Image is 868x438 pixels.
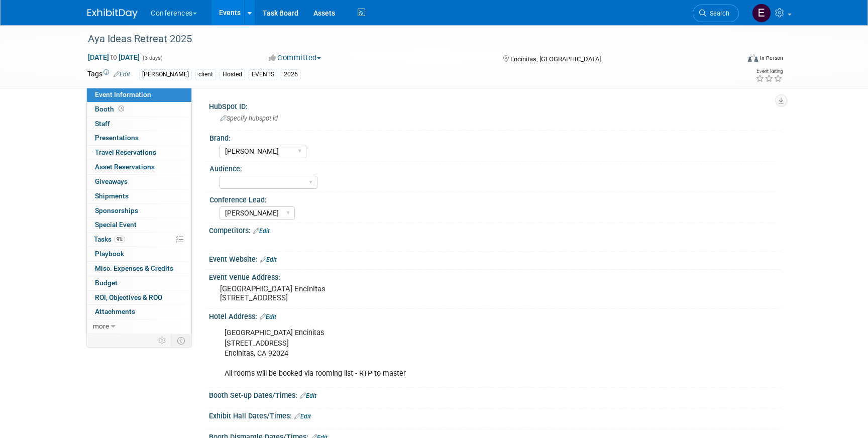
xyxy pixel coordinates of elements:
span: more [93,322,109,330]
a: Special Event [87,218,191,232]
div: client [195,69,216,80]
div: Exhibit Hall Dates/Times: [209,408,781,421]
a: Edit [300,392,316,399]
span: Booth [95,105,126,113]
td: Personalize Event Tab Strip [154,334,171,347]
div: 2025 [281,69,301,80]
span: Tasks [94,235,125,243]
a: Misc. Expenses & Credits [87,262,191,276]
div: EVENTS [249,69,277,80]
span: Budget [95,279,118,287]
a: Playbook [87,247,191,261]
span: Specify hubspot id [220,115,278,122]
div: Hosted [220,69,245,80]
div: Aya Ideas Retreat 2025 [84,30,724,48]
a: Shipments [87,189,191,203]
a: Edit [114,71,130,78]
div: Event Format [680,52,783,67]
a: Sponsorships [87,204,191,218]
div: Brand: [209,131,776,143]
td: Toggle Event Tabs [171,334,192,347]
div: Event Venue Address: [209,270,781,282]
div: Event Rating [755,69,783,74]
a: Edit [253,228,270,235]
span: Search [706,10,729,17]
span: Misc. Expenses & Credits [95,264,173,272]
span: Attachments [95,307,135,315]
span: to [109,53,119,61]
span: Presentations [95,134,139,142]
a: ROI, Objectives & ROO [87,291,191,305]
a: Tasks9% [87,233,191,247]
div: Audience: [209,161,776,174]
img: ExhibitDay [87,9,138,19]
div: HubSpot ID: [209,99,781,112]
a: Staff [87,117,191,131]
a: Edit [294,413,311,420]
span: Staff [95,120,110,128]
img: Erin Anderson [752,4,771,23]
span: 9% [114,236,125,243]
a: Event Information [87,88,191,102]
span: Asset Reservations [95,163,155,171]
pre: [GEOGRAPHIC_DATA] Encinitas [STREET_ADDRESS] [220,284,436,302]
div: Competitors: [209,223,781,236]
span: Playbook [95,250,124,258]
a: Edit [260,313,276,320]
div: [GEOGRAPHIC_DATA] Encinitas [STREET_ADDRESS] Encinitas, CA 92024 All rooms will be booked via roo... [218,323,670,383]
span: Encinitas, [GEOGRAPHIC_DATA] [510,55,601,63]
span: Booth not reserved yet [117,105,126,113]
a: more [87,319,191,334]
a: Attachments [87,305,191,319]
span: Shipments [95,192,129,200]
a: Budget [87,276,191,290]
a: Travel Reservations [87,146,191,160]
span: (3 days) [142,55,163,61]
span: Event Information [95,90,151,98]
div: Hotel Address: [209,309,781,322]
td: Tags [87,69,130,80]
span: [DATE] [DATE] [87,53,140,62]
a: Edit [260,256,277,263]
img: Format-Inperson.png [748,54,758,62]
div: Conference Lead: [209,192,776,205]
span: Travel Reservations [95,148,156,156]
div: In-Person [759,54,783,62]
div: Booth Set-up Dates/Times: [209,388,781,401]
a: Search [693,5,739,22]
div: Event Website: [209,252,781,265]
a: Asset Reservations [87,160,191,174]
span: Giveaways [95,177,128,185]
span: Special Event [95,221,137,229]
button: Committed [265,53,325,63]
span: Sponsorships [95,206,138,214]
span: ROI, Objectives & ROO [95,293,162,301]
div: [PERSON_NAME] [139,69,192,80]
a: Presentations [87,131,191,145]
a: Giveaways [87,175,191,189]
a: Booth [87,102,191,117]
